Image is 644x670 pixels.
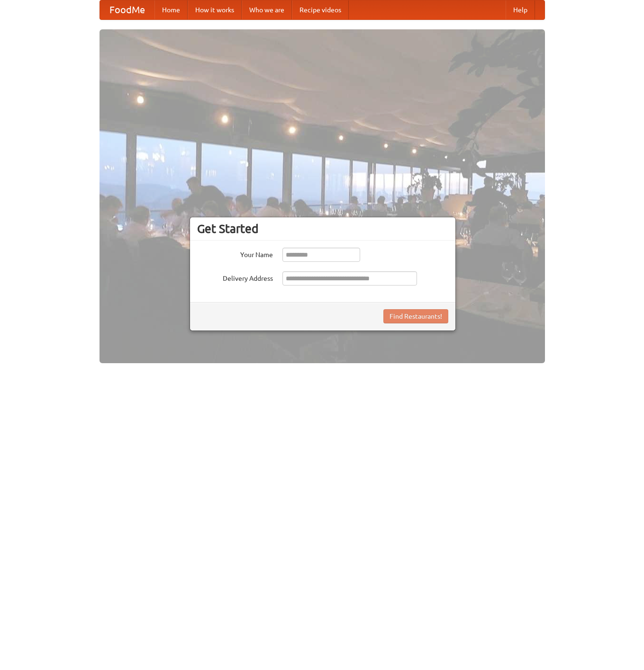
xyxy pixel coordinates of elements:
[188,0,242,19] a: How it works
[154,0,188,19] a: Home
[242,0,292,19] a: Who we are
[100,0,154,19] a: FoodMe
[197,222,448,236] h3: Get Started
[197,271,273,283] label: Delivery Address
[383,309,448,323] button: Find Restaurants!
[197,248,273,259] label: Your Name
[506,0,535,19] a: Help
[292,0,349,19] a: Recipe videos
